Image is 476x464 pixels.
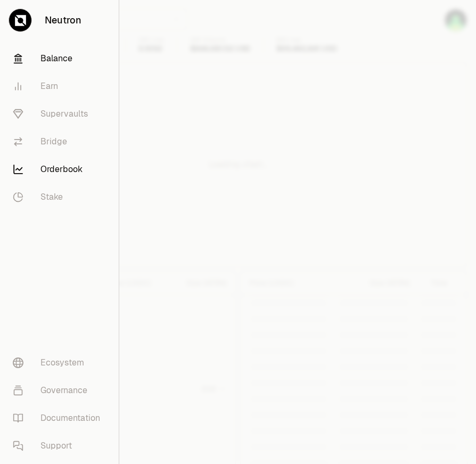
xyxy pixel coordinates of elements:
a: Earn [4,72,114,100]
a: Ecosystem [4,349,114,377]
a: Stake [4,183,114,211]
a: Documentation [4,404,114,432]
a: Supervaults [4,100,114,128]
a: Governance [4,377,114,404]
a: Orderbook [4,156,114,183]
a: Balance [4,45,114,72]
a: Bridge [4,128,114,156]
a: Support [4,432,114,460]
